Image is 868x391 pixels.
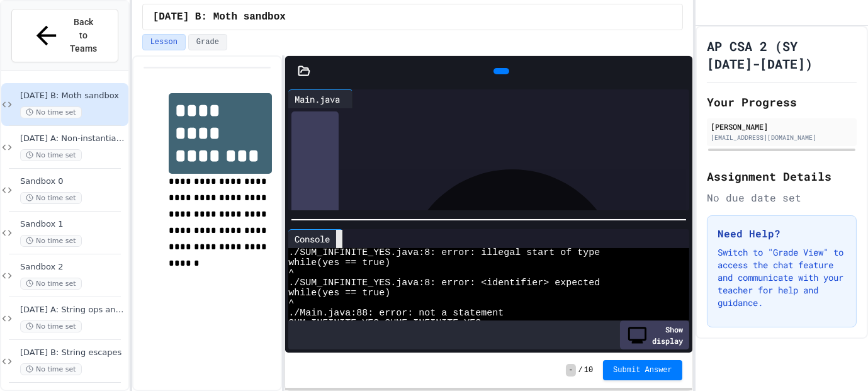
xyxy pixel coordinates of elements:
span: No time set [20,149,82,161]
span: Back to Teams [69,16,98,55]
span: No time set [20,363,82,375]
span: No time set [20,278,82,290]
span: ./SUM_INFINITE_YES.java:8: error: <identifier> expected [288,278,600,288]
span: 26 Sep B: Moth sandbox [153,9,286,25]
span: - [566,364,575,377]
div: Console [288,232,336,246]
span: Sandbox 0 [20,176,126,187]
h2: Your Progress [707,93,857,111]
p: Switch to "Grade View" to access the chat feature and communicate with your teacher for help and ... [718,246,846,309]
span: No time set [20,106,82,118]
div: [EMAIL_ADDRESS][DOMAIN_NAME] [711,133,853,142]
span: ./SUM_INFINITE_YES.java:8: error: illegal start of type [288,248,600,258]
span: / [578,365,583,375]
div: Main.java [288,89,353,108]
span: [DATE] A: String ops and Capital-M Math [20,305,126,315]
span: No time set [20,192,82,204]
span: Sandbox 2 [20,262,126,273]
h2: Assignment Details [707,167,857,185]
span: [DATE] A: Non-instantiated classes [20,133,126,144]
button: Grade [188,34,227,50]
span: while(yes == true) [288,258,390,268]
span: SUM_INFINITE_YES.SUME_INFINITE_YES; [288,319,487,329]
h1: AP CSA 2 (SY [DATE]-[DATE]) [707,37,857,72]
span: [DATE] B: String escapes [20,348,126,358]
span: ^ [288,268,294,278]
span: 10 [584,365,593,375]
span: No time set [20,320,82,332]
div: Console [288,229,343,248]
span: [DATE] B: Moth sandbox [20,91,126,101]
div: No due date set [707,190,857,205]
h3: Need Help? [718,226,846,241]
button: Submit Answer [603,360,682,380]
button: Lesson [142,34,186,50]
span: ./Main.java:88: error: not a statement [288,309,504,319]
span: ^ [288,298,294,309]
span: Submit Answer [613,365,672,375]
span: Sandbox 1 [20,219,126,230]
div: Main.java [288,93,346,106]
div: [PERSON_NAME] [711,121,853,132]
button: Back to Teams [11,9,118,62]
div: Show display [620,320,689,349]
span: No time set [20,235,82,247]
span: while(yes == true) [288,288,390,298]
